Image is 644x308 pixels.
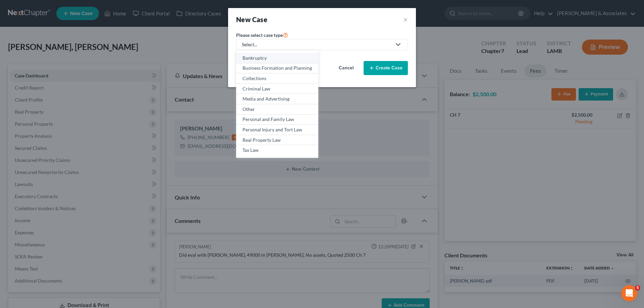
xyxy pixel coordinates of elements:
[236,32,283,38] span: Please select case type
[236,73,318,84] a: Collections
[236,135,318,145] a: Real Property Law
[243,116,312,123] div: Personal and Family Law
[236,125,318,135] a: Personal Injury and Tort Law
[243,85,312,92] div: Criminal Law
[236,94,318,104] a: Media and Advertising
[243,147,312,153] div: Tax Law
[243,65,312,71] div: Business Formation and Planning
[364,61,408,75] button: Create Case
[635,285,640,291] span: 5
[243,106,312,113] div: Other
[243,75,312,82] div: Collections
[243,137,312,143] div: Real Property Law
[331,61,361,75] button: Cancel
[243,55,312,61] div: Bankruptcy
[236,115,318,125] a: Personal and Family Law
[236,84,318,94] a: Criminal Law
[236,145,318,155] a: Tax Law
[236,53,318,63] a: Bankruptcy
[621,285,637,301] iframe: Intercom live chat
[236,15,267,23] strong: New Case
[243,126,312,133] div: Personal Injury and Tort Law
[403,15,408,24] button: ×
[243,96,312,102] div: Media and Advertising
[236,104,318,115] a: Other
[236,63,318,74] a: Business Formation and Planning
[242,41,391,48] div: Select...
